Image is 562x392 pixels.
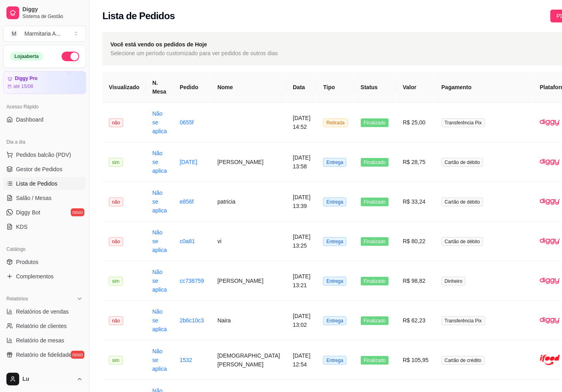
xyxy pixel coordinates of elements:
img: ifood [540,350,560,370]
span: Finalizado [361,277,389,286]
img: diggy [540,152,560,172]
span: Entrega [323,158,346,167]
span: Relatório de clientes [16,322,67,330]
span: Cartão de débito [442,198,484,206]
a: Gestor de Pedidos [3,163,86,176]
a: Diggy Botnovo [3,206,86,219]
a: Salão / Mesas [3,192,86,204]
td: [DATE] 13:25 [286,222,317,261]
span: Gestor de Pedidos [16,165,62,173]
th: Visualizado [102,72,146,103]
a: 2b6c10c3 [180,317,204,324]
span: Finalizado [361,356,389,365]
span: Lu [22,376,73,383]
span: Pedidos balcão (PDV) [16,151,71,159]
span: Finalizado [361,316,389,325]
td: [DATE] 12:54 [286,340,317,380]
td: R$ 62,23 [396,301,435,340]
img: diggy [540,192,560,212]
a: Não se aplica [152,269,167,293]
button: Select a team [3,26,86,42]
a: Não se aplica [152,150,167,174]
span: Transferência Pix [442,118,485,127]
span: não [109,198,123,206]
td: [PERSON_NAME] [211,261,287,301]
span: Cartão de débito [442,158,484,167]
span: Salão / Mesas [16,194,52,202]
td: [DEMOGRAPHIC_DATA][PERSON_NAME] [211,340,287,380]
div: Dia a dia [3,136,86,148]
td: [DATE] 13:39 [286,182,317,222]
span: não [109,118,123,127]
span: Lista de Pedidos [16,180,58,188]
article: Diggy Pro [15,76,38,82]
td: [DATE] 13:58 [286,142,317,182]
span: Entrega [323,277,346,286]
a: [DATE] [180,159,197,165]
span: Diggy Bot [16,208,40,216]
span: Complementos [16,272,54,280]
td: R$ 98,82 [396,261,435,301]
span: Dinheiro [442,277,466,286]
button: Alterar Status [62,52,79,61]
a: Não se aplica [152,110,167,134]
span: Entrega [323,237,346,246]
span: Produtos [16,258,38,266]
strong: Você está vendo os pedidos de Hoje [110,41,207,48]
span: KDS [16,223,28,231]
a: cc738759 [180,278,204,284]
span: Cartão de débito [442,237,484,246]
td: R$ 105,95 [396,340,435,380]
img: diggy [540,112,560,132]
td: [DATE] 14:52 [286,103,317,142]
span: Retirada [323,118,348,127]
a: e856f [180,198,194,205]
span: sim [109,158,123,167]
img: diggy [540,271,560,291]
td: [DATE] 13:21 [286,261,317,301]
td: R$ 28,75 [396,142,435,182]
th: Nome [211,72,287,103]
a: 0655f [180,119,194,126]
span: não [109,237,123,246]
th: Valor [396,72,435,103]
span: sim [109,277,123,286]
div: Catálogo [3,243,86,256]
span: Finalizado [361,118,389,127]
td: [PERSON_NAME] [211,142,287,182]
a: Complementos [3,270,86,283]
a: Lista de Pedidos [3,177,86,190]
span: Finalizado [361,237,389,246]
a: Diggy Proaté 15/08 [3,71,86,94]
a: Não se aplica [152,348,167,372]
a: DiggySistema de Gestão [3,3,86,22]
span: Sistema de Gestão [22,13,83,20]
a: Relatório de mesas [3,334,86,347]
th: N. Mesa [146,72,174,103]
span: Relatórios [6,296,28,302]
a: Não se aplica [152,308,167,332]
span: não [109,316,123,325]
h2: Lista de Pedidos [102,10,175,22]
div: Marmitaria A ... [24,30,60,38]
span: Selecione um período customizado para ver pedidos de outros dias [110,49,278,58]
span: Entrega [323,316,346,325]
button: Lu [3,370,86,389]
th: Status [354,72,396,103]
span: Relatório de mesas [16,336,64,344]
a: Relatórios de vendas [3,305,86,318]
th: Data [286,72,317,103]
span: Finalizado [361,198,389,206]
span: Finalizado [361,158,389,167]
span: Dashboard [16,116,44,124]
th: Pagamento [435,72,534,103]
a: Relatório de fidelidadenovo [3,348,86,361]
span: sim [109,356,123,365]
img: diggy [540,231,560,251]
img: diggy [540,310,560,330]
a: Não se aplica [152,229,167,253]
a: Não se aplica [152,190,167,214]
a: Relatório de clientes [3,320,86,332]
td: patricia [211,182,287,222]
th: Pedido [173,72,211,103]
